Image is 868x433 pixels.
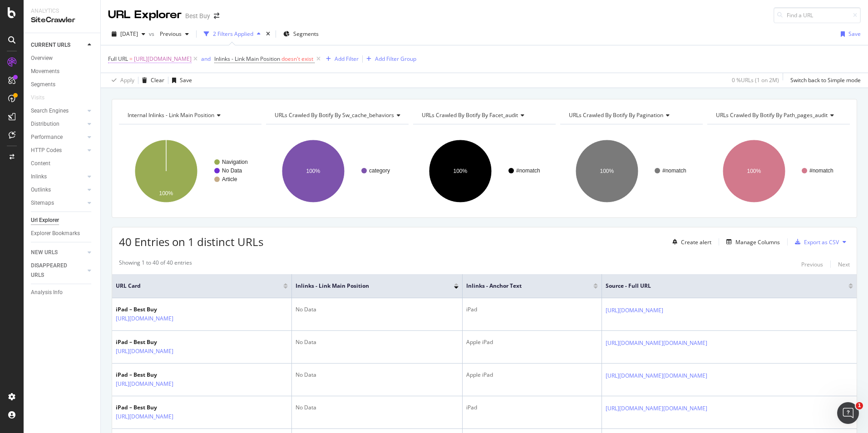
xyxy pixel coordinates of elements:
span: Previous [156,30,182,38]
a: Visits [31,93,54,103]
div: Clear [151,76,164,84]
span: URLs Crawled By Botify By facet_audit [422,111,518,119]
span: URLs Crawled By Botify By path_pages_audit [716,111,828,119]
div: Performance [31,133,63,142]
text: No Data [222,167,242,174]
div: Apple iPad [466,338,598,346]
span: 1 [856,402,863,409]
div: Save [848,30,861,38]
div: Outlinks [31,185,51,195]
span: Inlinks - Link Main Position [296,282,440,290]
span: 40 Entries on 1 distinct URLs [119,234,263,249]
span: = [129,55,133,63]
a: [URL][DOMAIN_NAME] [606,306,663,315]
span: Internal Inlinks - Link Main Position [128,111,214,119]
span: Segments [293,30,319,38]
div: NEW URLS [31,248,58,257]
div: Apple iPad [466,371,598,379]
div: Sitemaps [31,198,54,208]
text: Article [222,176,237,182]
a: Movements [31,67,94,76]
a: Url Explorer [31,216,94,225]
span: Inlinks - Link Main Position [214,55,280,63]
div: 0 % URLs ( 1 on 2M ) [732,76,779,84]
a: [URL][DOMAIN_NAME][DOMAIN_NAME] [606,339,707,348]
div: Distribution [31,119,59,129]
div: Showing 1 to 40 of 40 entries [119,259,192,270]
text: 100% [159,190,173,197]
button: Previous [801,259,823,270]
button: [DATE] [108,27,149,41]
a: DISAPPEARED URLS [31,261,85,280]
div: Segments [31,80,55,89]
div: and [201,55,211,63]
a: Analysis Info [31,288,94,297]
a: Search Engines [31,106,85,116]
text: 100% [747,168,761,174]
h4: Internal Inlinks - Link Main Position [126,108,253,123]
div: Add Filter [335,55,359,63]
a: [URL][DOMAIN_NAME] [116,412,173,421]
span: URLs Crawled By Botify By sw_cache_behaviors [275,111,394,119]
div: DISAPPEARED URLS [31,261,77,280]
h4: URLs Crawled By Botify By sw_cache_behaviors [273,108,408,123]
div: Search Engines [31,106,69,116]
div: CURRENT URLS [31,40,70,50]
div: Export as CSV [804,238,839,246]
div: Switch back to Simple mode [790,76,861,84]
text: #nomatch [662,167,686,174]
span: 2025 Jul. 29th [120,30,138,38]
a: Sitemaps [31,198,85,208]
div: Apply [120,76,134,84]
svg: A chart. [266,132,409,211]
div: iPad – Best Buy [116,338,213,346]
a: Content [31,159,94,168]
div: iPad – Best Buy [116,403,213,412]
button: Add Filter [322,54,359,64]
div: iPad [466,305,598,314]
div: Create alert [681,238,711,246]
div: iPad [466,403,598,412]
a: NEW URLS [31,248,85,257]
a: Performance [31,133,85,142]
div: Content [31,159,50,168]
a: CURRENT URLS [31,40,85,50]
a: Outlinks [31,185,85,195]
div: Add Filter Group [375,55,416,63]
span: URL Card [116,282,281,290]
text: 100% [306,168,321,174]
span: Inlinks - Anchor Text [466,282,580,290]
a: [URL][DOMAIN_NAME][DOMAIN_NAME] [606,371,707,380]
button: Save [837,27,861,41]
text: #nomatch [516,167,540,174]
div: A chart. [413,132,556,211]
a: Explorer Bookmarks [31,229,94,238]
button: and [201,54,211,63]
span: Source - Full URL [606,282,835,290]
button: Switch back to Simple mode [787,73,861,88]
div: 2 Filters Applied [213,30,253,38]
iframe: Intercom live chat [837,402,859,424]
text: 100% [454,168,468,174]
div: Next [838,261,850,268]
div: Overview [31,54,53,63]
a: Segments [31,80,94,89]
button: Create alert [669,235,711,249]
div: iPad – Best Buy [116,305,213,314]
a: [URL][DOMAIN_NAME][DOMAIN_NAME] [606,404,707,413]
button: Segments [280,27,322,41]
text: #nomatch [809,167,833,174]
span: [URL][DOMAIN_NAME] [134,53,192,65]
svg: A chart. [707,132,848,211]
div: Movements [31,67,59,76]
a: HTTP Codes [31,146,85,155]
h4: URLs Crawled By Botify By path_pages_audit [714,108,842,123]
text: Navigation [222,159,248,165]
a: Overview [31,54,94,63]
div: A chart. [119,132,261,211]
div: Manage Columns [735,238,780,246]
div: Url Explorer [31,216,59,225]
text: 100% [600,168,614,174]
div: A chart. [560,132,701,211]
